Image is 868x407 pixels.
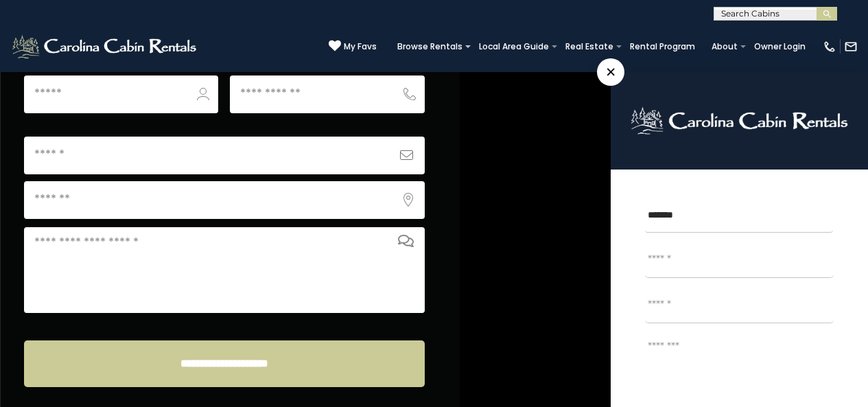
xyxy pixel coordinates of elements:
[705,37,744,56] a: About
[623,37,702,56] a: Rental Program
[390,37,469,56] a: Browse Rentals
[747,37,812,56] a: Owner Login
[329,40,377,54] a: My Favs
[597,58,624,86] span: ×
[472,37,556,56] a: Local Area Guide
[844,40,858,54] img: mail-regular-white.png
[631,106,848,135] img: logo
[823,40,836,54] img: phone-regular-white.png
[344,40,377,53] span: My Favs
[559,37,620,56] a: Real Estate
[10,33,200,60] img: White-1-2.png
